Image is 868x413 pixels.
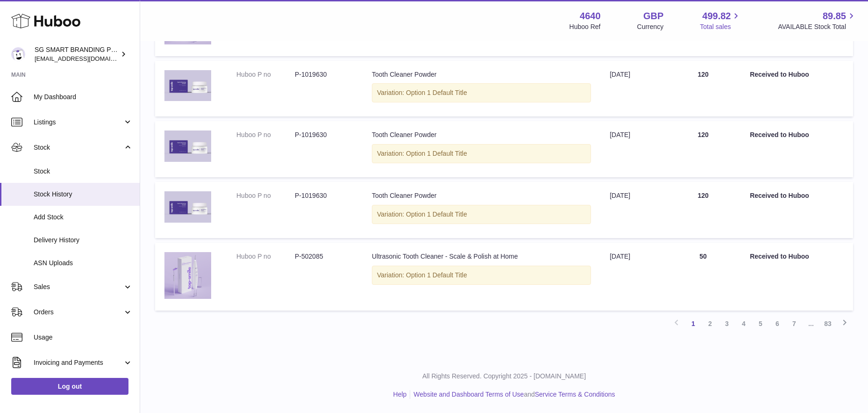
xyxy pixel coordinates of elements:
span: Orders [34,308,123,317]
dt: Huboo P no [236,70,295,79]
div: Variation: Option 1 Default Title [372,83,591,102]
a: 4 [735,315,752,332]
span: Invoicing and Payments [34,358,123,367]
a: Log out [11,378,128,395]
dt: Huboo P no [236,191,295,200]
dd: P-502085 [295,252,353,261]
span: My Dashboard [34,93,133,101]
a: 89.85 AVAILABLE Stock Total [778,10,857,31]
div: Huboo Ref [569,22,601,31]
div: Currency [637,22,664,31]
span: Total sales [700,22,741,31]
span: 499.82 [702,10,731,22]
strong: Received to Huboo [750,71,809,78]
span: [EMAIL_ADDRESS][DOMAIN_NAME] [35,55,137,62]
span: Stock History [34,190,133,199]
a: 6 [769,315,786,332]
span: Listings [34,118,123,127]
span: AVAILABLE Stock Total [778,22,857,31]
span: Usage [34,333,133,342]
span: Stock [34,167,133,176]
dd: P-1019630 [295,130,353,139]
strong: 4640 [580,10,601,22]
td: 120 [666,61,740,117]
span: Sales [34,283,123,291]
img: plaqueremoverforteethbestselleruk5.png [164,252,211,299]
td: 120 [666,121,740,177]
span: ... [803,315,819,332]
img: mockupboxandjar_1_1.png [164,70,211,101]
div: Variation: Option 1 Default Title [372,266,591,285]
strong: GBP [643,10,663,22]
td: Tooth Cleaner Powder [363,121,600,177]
img: mockupboxandjar_1_1.png [164,130,211,162]
strong: Received to Huboo [750,192,809,199]
dd: P-1019630 [295,70,353,79]
a: 7 [786,315,803,332]
td: [DATE] [600,61,666,117]
a: 83 [819,315,836,332]
div: Variation: Option 1 Default Title [372,205,591,224]
span: Stock [34,143,123,152]
span: Delivery History [34,236,133,245]
span: ASN Uploads [34,259,133,268]
a: Help [393,391,407,398]
a: 5 [752,315,769,332]
dt: Huboo P no [236,252,295,261]
a: 2 [702,315,719,332]
dt: Huboo P no [236,130,295,139]
a: Service Terms & Conditions [535,391,615,398]
td: [DATE] [600,243,666,311]
a: 499.82 Total sales [700,10,741,31]
a: 3 [719,315,735,332]
td: [DATE] [600,121,666,177]
td: [DATE] [600,182,666,238]
dd: P-1019630 [295,191,353,200]
td: Ultrasonic Tooth Cleaner - Scale & Polish at Home [363,243,600,311]
td: 120 [666,182,740,238]
a: 1 [685,315,702,332]
td: 50 [666,243,740,311]
span: 89.85 [823,10,846,22]
a: Website and Dashboard Terms of Use [413,391,524,398]
img: mockupboxandjar_1_1.png [164,191,211,223]
div: Variation: Option 1 Default Title [372,144,591,163]
strong: Received to Huboo [750,253,809,260]
p: All Rights Reserved. Copyright 2025 - [DOMAIN_NAME] [148,372,861,381]
li: and [410,390,615,399]
td: Tooth Cleaner Powder [363,182,600,238]
strong: Received to Huboo [750,131,809,138]
img: uktopsmileshipping@gmail.com [11,47,25,61]
span: Add Stock [34,213,133,222]
div: SG SMART BRANDING PTE. LTD. [35,45,119,63]
td: Tooth Cleaner Powder [363,61,600,117]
